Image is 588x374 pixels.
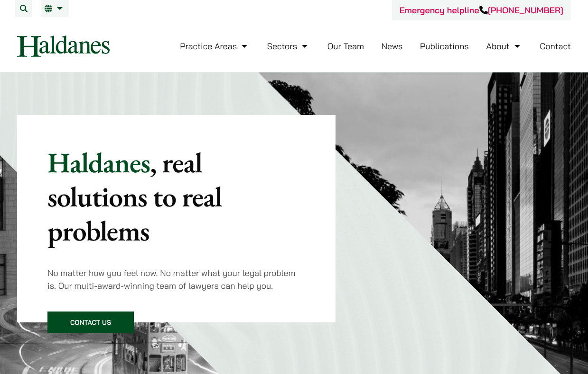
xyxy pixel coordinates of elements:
[267,41,310,52] a: Sectors
[47,145,305,248] p: Haldanes
[45,5,65,12] a: EN
[486,41,522,52] a: About
[540,41,571,52] a: Contact
[47,267,305,292] p: No matter how you feel now. No matter what your legal problem is. Our multi-award-winning team of...
[47,312,134,333] a: Contact Us
[180,41,250,52] a: Practice Areas
[47,144,222,249] mark: , real solutions to real problems
[382,41,403,52] a: News
[400,5,563,16] a: Emergency helpline[PHONE_NUMBER]
[327,41,364,52] a: Our Team
[17,36,110,57] img: Logo of Haldanes
[420,41,469,52] a: Publications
